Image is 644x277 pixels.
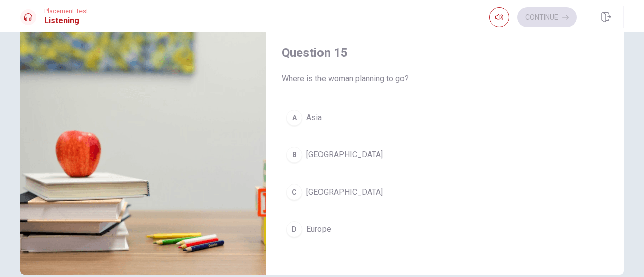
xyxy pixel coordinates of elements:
[286,110,302,126] div: A
[282,217,608,242] button: DEurope
[306,149,383,161] span: [GEOGRAPHIC_DATA]
[44,8,88,15] span: Placement Test
[282,142,608,167] button: B[GEOGRAPHIC_DATA]
[286,221,302,237] div: D
[20,30,266,275] img: B2 Recording 9: Discussing Travel Plans
[286,147,302,163] div: B
[306,223,331,235] span: Europe
[282,73,608,85] span: Where is the woman planning to go?
[282,105,608,130] button: AAsia
[306,112,322,124] span: Asia
[282,45,608,61] h4: Question 15
[44,15,88,27] h1: Listening
[306,186,383,198] span: [GEOGRAPHIC_DATA]
[282,179,608,205] button: C[GEOGRAPHIC_DATA]
[286,184,302,200] div: C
